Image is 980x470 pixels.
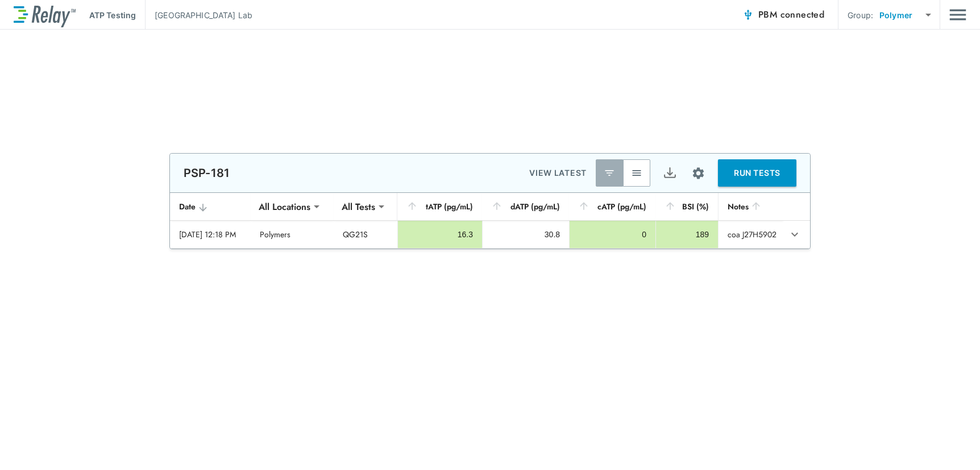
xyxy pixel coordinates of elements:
div: Notes [728,200,774,213]
span: PBM [758,7,824,23]
button: PBM connected [738,3,829,26]
div: All Tests [334,195,383,218]
table: sticky table [170,193,810,249]
div: BSI (%) [665,200,709,213]
p: ATP Testing [89,9,136,21]
p: Group: [848,9,873,21]
img: Latest [604,167,615,179]
p: PSP-181 [184,166,230,180]
img: Settings Icon [691,166,705,180]
img: LuminUltra Relay [14,3,76,27]
p: [GEOGRAPHIC_DATA] Lab [155,9,252,21]
div: [DATE] 12:18 PM [179,229,242,240]
td: coa J27H5902 [718,221,783,248]
img: View All [631,167,642,179]
div: dATP (pg/mL) [491,200,560,213]
td: QG21S [334,221,397,248]
div: 16.3 [407,229,473,240]
div: cATP (pg/mL) [578,200,646,213]
th: Date [170,193,251,221]
button: Main menu [949,4,966,26]
div: 189 [665,229,709,240]
img: Export Icon [663,166,677,180]
div: All Locations [251,195,318,218]
div: tATP (pg/mL) [406,200,473,213]
button: RUN TESTS [718,159,796,187]
button: expand row [785,225,804,244]
img: Connected Icon [742,9,754,20]
button: Site setup [683,158,713,188]
div: 0 [579,229,646,240]
img: Drawer Icon [949,4,966,26]
iframe: Resource center [796,436,969,461]
div: 30.8 [492,229,560,240]
span: connected [780,8,825,21]
td: Polymers [251,221,334,248]
p: VIEW LATEST [529,166,587,180]
button: Export [656,159,683,187]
